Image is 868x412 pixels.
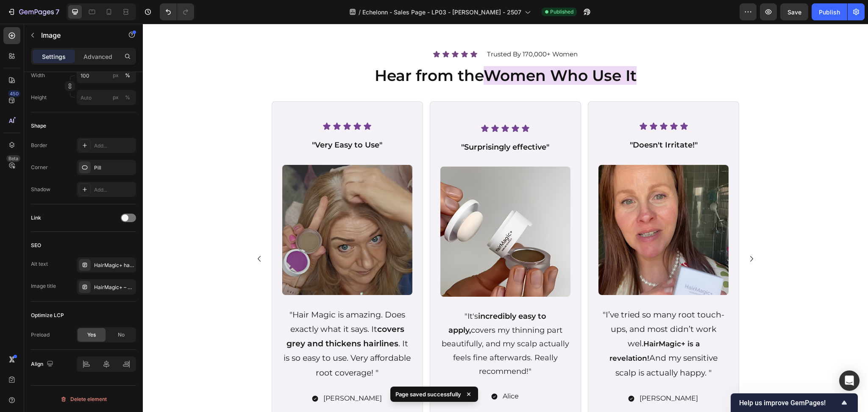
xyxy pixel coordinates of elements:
div: HairMagic+ hairline powder compact for thinning hair and grey root coverage – lightweight, travel... [94,262,134,269]
div: Delete element [60,394,107,404]
div: 450 [8,90,20,97]
p: Advanced [83,52,112,61]
div: Shape [31,122,46,130]
div: Pill [94,164,134,172]
span: Echelonn - Sales Page - LP03 - [PERSON_NAME] - 2507 [362,8,521,17]
span: Help us improve GemPages! [739,399,839,407]
div: Beta [6,155,20,162]
div: Add... [94,142,134,150]
p: "Surprisingly effective" [298,117,427,130]
div: Align [31,359,55,370]
div: HairMagic+ – Lightweight Hair Powder for Thinning Hair & Grey Roots [94,284,134,291]
div: Open Intercom Messenger [839,370,860,391]
p: "It's covers my thinning part beautifully, and my scalp actually feels fine afterwards. Really re... [298,286,427,354]
label: Height [31,94,47,101]
h2: Hear from the [10,39,715,64]
div: Add... [94,186,134,194]
div: Alt text [31,260,48,268]
div: Undo/Redo [160,3,194,20]
button: % [111,92,121,103]
p: "I’ve tried so many root touch-ups, and most didn’t work wel. And my sensitive scalp is actually ... [456,284,585,356]
button: px [122,92,133,103]
img: Woman applying HairMagic+ hair powder to cover grey roots and thicken hairlines [139,141,270,271]
div: Optimize LCP [31,312,64,319]
button: Carousel Back Arrow [110,228,123,242]
div: Publish [819,8,840,17]
button: 7 [3,3,63,20]
p: 7 [56,7,59,17]
p: Page saved successfully [395,390,461,398]
button: Publish [812,3,847,20]
p: Trusted By 170,000+ Women [344,26,435,36]
span: Yes [87,331,96,339]
button: Save [780,3,808,20]
p: Settings [42,52,66,61]
p: Alice [360,367,376,379]
input: px% [77,90,136,105]
div: px [113,72,119,79]
div: px [113,94,119,101]
span: Published [550,8,573,16]
strong: HairMagic+ is a revelation! [467,316,557,339]
span: Women Who Use It [341,42,494,61]
p: "Hair Magic is amazing. Does exactly what it says. It . It is so easy to use. Very affordable roo... [140,284,269,356]
div: SEO [31,242,41,249]
img: Smiling woman holding HairMagic+ hair powder for grey root touch-up and scalp-friendly coverage [456,141,586,271]
div: Image title [31,282,56,290]
p: Image [41,30,113,40]
div: Corner [31,164,48,171]
p: "Very Easy to Use" [140,114,269,128]
button: Show survey - Help us improve GemPages! [739,398,849,408]
div: % [125,94,130,101]
div: Link [31,214,41,222]
img: Close-up of HairMagic+ hair powder compact for thinning hair and grey coverage [298,143,428,273]
div: Preload [31,331,50,339]
div: Border [31,142,47,149]
iframe: Design area [143,24,868,412]
strong: incredibly easy to apply, [306,288,403,311]
span: / [359,8,361,17]
p: [PERSON_NAME] [181,369,239,381]
div: % [125,72,130,79]
div: Shadow [31,186,50,193]
span: Save [787,8,801,16]
button: Carousel Next Arrow [602,228,616,242]
button: Delete element [31,393,136,406]
label: Width [31,72,45,79]
span: No [118,331,125,339]
button: % [111,70,121,81]
input: px% [77,68,136,83]
p: [PERSON_NAME] [497,369,555,381]
button: px [122,70,133,81]
p: "Doesn't Irritate!" [456,114,585,128]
